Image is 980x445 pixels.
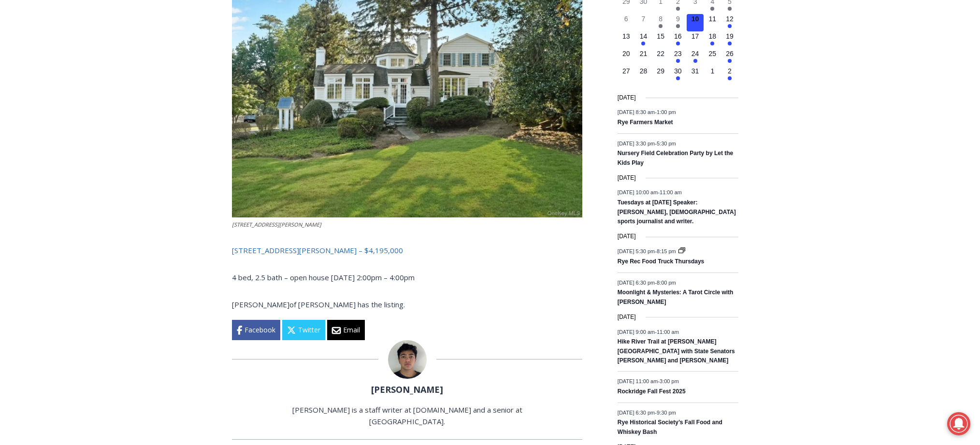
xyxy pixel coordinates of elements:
[728,7,732,11] em: Has events
[618,189,658,195] span: [DATE] 10:00 am
[618,409,676,415] time: -
[618,388,686,396] a: Rockridge Fall Fest 2025
[652,66,669,84] button: 29
[618,248,655,254] span: [DATE] 5:30 pm
[669,31,687,49] button: 16 Has events
[108,82,110,91] div: /
[618,173,636,183] time: [DATE]
[728,76,732,80] em: Has events
[676,42,680,45] em: Has events
[676,76,680,80] em: Has events
[618,378,658,384] span: [DATE] 11:00 am
[635,31,652,49] button: 14 Has events
[618,14,635,31] button: 6
[657,109,676,115] span: 1:00 pm
[618,140,655,146] span: [DATE] 3:30 pm
[709,50,717,57] time: 25
[660,189,682,195] span: 11:00 am
[232,300,289,309] span: [PERSON_NAME]
[687,49,704,66] button: 24 Has events
[618,232,636,241] time: [DATE]
[692,32,699,40] time: 17
[674,32,682,40] time: 16
[635,66,652,84] button: 28
[669,66,687,84] button: 30 Has events
[618,419,722,436] a: Rye Historical Society’s Fall Food and Whiskey Bash
[327,320,365,340] a: Email
[692,15,699,23] time: 10
[657,50,664,57] time: 22
[618,258,704,266] a: Rye Rec Food Truck Thursdays
[657,67,664,75] time: 29
[687,31,704,49] button: 17
[618,189,682,195] time: -
[657,248,676,254] span: 8:15 pm
[618,66,635,84] button: 27
[652,49,669,66] button: 22
[618,248,677,254] time: -
[726,32,734,40] time: 19
[710,67,714,75] time: 1
[618,199,736,226] a: Tuesdays at [DATE] Speaker: [PERSON_NAME], [DEMOGRAPHIC_DATA] sports journalist and writer.
[618,338,735,365] a: Hike River Trail at [PERSON_NAME][GEOGRAPHIC_DATA] with State Senators [PERSON_NAME] and [PERSON_...
[282,320,325,340] a: Twitter
[692,67,699,75] time: 31
[618,140,676,146] time: -
[728,59,732,63] em: Has events
[253,96,448,118] span: Intern @ [DOMAIN_NAME]
[635,49,652,66] button: 21
[704,14,721,31] button: 11
[728,24,732,28] em: Has events
[618,279,655,285] span: [DATE] 6:30 pm
[101,82,105,91] div: 5
[232,299,582,310] div: of [PERSON_NAME] has the listing.
[618,49,635,66] button: 20
[640,50,648,57] time: 21
[635,14,652,31] button: 7
[660,378,679,384] span: 3:00 pm
[618,93,636,102] time: [DATE]
[0,96,140,120] a: [PERSON_NAME] Read Sanctuary Fall Fest: [DATE]
[710,7,714,11] em: Has events
[709,32,717,40] time: 18
[710,42,714,45] em: Has events
[728,67,732,75] time: 2
[232,320,280,340] a: Facebook
[618,31,635,49] button: 13
[692,50,699,57] time: 24
[676,15,680,23] time: 9
[618,289,734,306] a: Moonlight & Mysteries: A Tarot Circle with [PERSON_NAME]
[704,66,721,84] button: 1
[232,245,403,255] a: [STREET_ADDRESS][PERSON_NAME] – $4,195,000
[641,42,645,45] em: Has events
[232,272,582,283] p: 4 bed, 2.5 bath – open house [DATE] 2:00pm – 4:00pm
[622,32,630,40] time: 13
[618,329,655,334] span: [DATE] 9:00 am
[624,15,628,23] time: 6
[285,404,530,427] p: [PERSON_NAME] is a staff writer at [DOMAIN_NAME] and a senior at [GEOGRAPHIC_DATA].
[687,14,704,31] button: 10
[388,340,427,379] img: Patel, Devan - bio cropped 200x200
[113,82,117,91] div: 6
[659,15,663,23] time: 8
[676,59,680,63] em: Has events
[101,29,135,79] div: unique DIY crafts
[669,49,687,66] button: 23 Has events
[657,279,676,285] span: 8:00 pm
[721,31,738,49] button: 19 Has events
[728,42,732,45] em: Has events
[8,97,124,119] h4: [PERSON_NAME] Read Sanctuary Fall Fest: [DATE]
[618,409,655,415] span: [DATE] 6:30 pm
[244,0,457,94] div: "We would have speakers with experience in local journalism speak to us about their experiences a...
[721,49,738,66] button: 26 Has events
[721,66,738,84] button: 2 Has events
[618,150,733,167] a: Nursery Field Celebration Party by Let the Kids Play
[709,15,717,23] time: 11
[657,329,679,334] span: 11:00 am
[721,14,738,31] button: 12 Has events
[618,329,679,334] time: -
[726,15,734,23] time: 12
[640,67,648,75] time: 28
[232,220,582,229] figcaption: [STREET_ADDRESS][PERSON_NAME]
[676,24,680,28] em: Has events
